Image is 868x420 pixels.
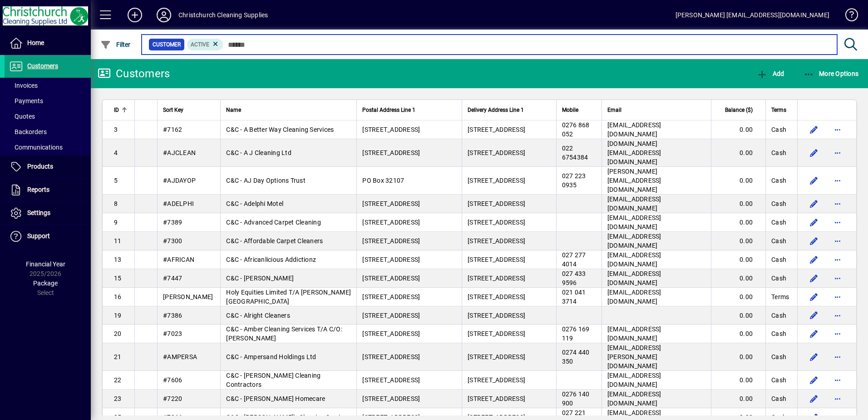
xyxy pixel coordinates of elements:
[771,255,786,264] span: Cash
[830,290,845,304] button: More options
[725,105,753,115] span: Balance ($)
[226,237,323,245] span: C&C - Affordable Carpet Cleaners
[114,177,118,184] span: 5
[607,344,661,370] span: [EMAIL_ADDRESS][PERSON_NAME][DOMAIN_NAME]
[362,105,415,115] span: Postal Address Line 1
[226,105,351,115] div: Name
[607,121,661,138] span: [EMAIL_ADDRESS][DOMAIN_NAME]
[468,177,525,184] span: [STREET_ADDRESS]
[607,168,661,193] span: [PERSON_NAME][EMAIL_ADDRESS][DOMAIN_NAME]
[711,343,765,371] td: 0.00
[757,70,784,77] span: Add
[468,219,525,226] span: [STREET_ADDRESS]
[178,8,268,22] div: Christchurch Cleaning Supplies
[830,215,845,230] button: More options
[226,312,290,319] span: C&C - Alright Cleaners
[830,252,845,267] button: More options
[27,163,53,170] span: Products
[5,32,91,55] a: Home
[163,330,182,337] span: #7023
[114,200,118,207] span: 8
[226,219,321,226] span: C&C - Advanced Carpet Cleaning
[9,144,63,151] span: Communications
[711,213,765,232] td: 0.00
[9,82,38,89] span: Invoices
[226,289,351,305] span: Holy Equities Limited T/A [PERSON_NAME][GEOGRAPHIC_DATA]
[163,237,182,245] span: #7300
[114,105,119,115] span: ID
[562,289,586,305] span: 021 041 3714
[771,148,786,157] span: Cash
[807,196,821,211] button: Edit
[807,252,821,267] button: Edit
[9,113,35,120] span: Quotes
[468,256,525,263] span: [STREET_ADDRESS]
[607,325,661,342] span: [EMAIL_ADDRESS][DOMAIN_NAME]
[830,173,845,188] button: More options
[153,40,181,49] span: Customer
[771,375,786,385] span: Cash
[362,149,420,156] span: [STREET_ADDRESS]
[607,289,661,305] span: [EMAIL_ADDRESS][DOMAIN_NAME]
[33,280,58,287] span: Package
[100,41,131,48] span: Filter
[562,390,590,407] span: 0276 140 900
[226,395,325,402] span: C&C - [PERSON_NAME] Homecare
[226,353,316,360] span: C&C - Ampersand Holdings Ltd
[468,200,525,207] span: [STREET_ADDRESS]
[468,126,525,133] span: [STREET_ADDRESS]
[607,214,661,230] span: [EMAIL_ADDRESS][DOMAIN_NAME]
[807,373,821,387] button: Edit
[562,172,586,189] span: 027 223 0935
[9,97,43,105] span: Payments
[711,371,765,390] td: 0.00
[362,353,420,360] span: [STREET_ADDRESS]
[830,373,845,387] button: More options
[801,65,861,82] button: More Options
[711,232,765,250] td: 0.00
[362,219,420,226] span: [STREET_ADDRESS]
[771,311,786,320] span: Cash
[362,200,420,207] span: [STREET_ADDRESS]
[468,105,524,115] span: Delivery Address Line 1
[5,225,91,248] a: Support
[807,326,821,341] button: Edit
[226,149,291,156] span: C&C - A J Cleaning Ltd
[226,126,334,133] span: C&C - A Better Way Cleaning Services
[607,251,661,268] span: [EMAIL_ADDRESS][DOMAIN_NAME]
[163,395,182,402] span: #7220
[562,270,586,286] span: 027 433 9596
[114,353,122,360] span: 21
[120,7,149,23] button: Add
[163,200,194,207] span: #ADELPHI
[607,233,661,249] span: [EMAIL_ADDRESS][DOMAIN_NAME]
[163,312,182,319] span: #7386
[755,65,786,82] button: Add
[226,105,241,115] span: Name
[5,155,91,178] a: Products
[830,234,845,248] button: More options
[562,121,590,138] span: 0276 868 052
[830,196,845,211] button: More options
[562,105,596,115] div: Mobile
[807,173,821,188] button: Edit
[807,145,821,160] button: Edit
[163,293,213,300] span: [PERSON_NAME]
[468,376,525,384] span: [STREET_ADDRESS]
[114,376,122,384] span: 22
[163,256,194,263] span: #AFRICAN
[163,275,182,282] span: #7447
[771,394,786,403] span: Cash
[804,70,859,77] span: More Options
[163,353,197,360] span: #AMPERSA
[163,376,182,384] span: #7606
[27,232,50,240] span: Support
[607,390,661,407] span: [EMAIL_ADDRESS][DOMAIN_NAME]
[468,330,525,337] span: [STREET_ADDRESS]
[468,275,525,282] span: [STREET_ADDRESS]
[114,237,122,245] span: 11
[830,122,845,137] button: More options
[5,124,91,140] a: Backorders
[711,306,765,325] td: 0.00
[362,177,404,184] span: PO Box 32107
